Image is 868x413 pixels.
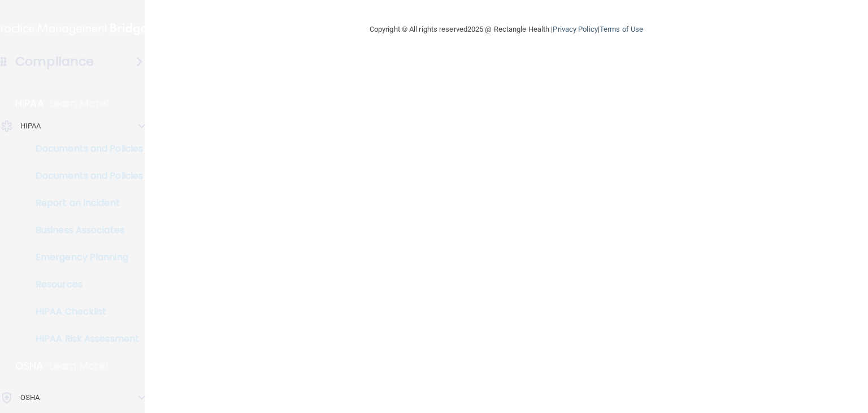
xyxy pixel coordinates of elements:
a: Terms of Use [600,25,643,33]
p: Learn More! [49,359,109,373]
p: OSHA [15,359,44,373]
p: Report an Incident [7,197,162,209]
p: Documents and Policies [7,143,162,154]
p: HIPAA [20,119,41,133]
p: HIPAA Risk Assessment [7,333,162,345]
p: Documents and Policies [7,170,162,182]
p: OSHA [20,391,40,405]
p: Learn More! [50,97,110,110]
p: Resources [7,279,162,290]
h4: Compliance [15,54,94,70]
p: HIPAA [15,97,44,110]
a: Privacy Policy [553,25,597,33]
p: HIPAA Checklist [7,306,162,317]
div: Copyright © All rights reserved 2025 @ Rectangle Health | | [300,11,713,48]
p: Emergency Planning [7,252,162,263]
p: Business Associates [7,225,162,236]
